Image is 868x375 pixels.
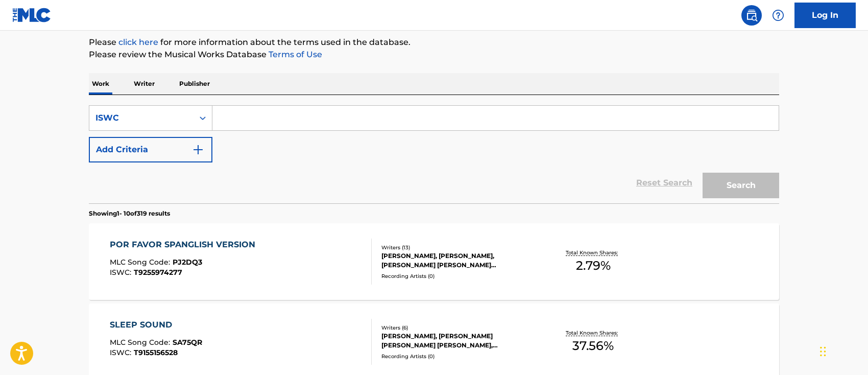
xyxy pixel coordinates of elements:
div: [PERSON_NAME], [PERSON_NAME] [PERSON_NAME] [PERSON_NAME], [PERSON_NAME], [PERSON_NAME], [PERSON_N... [381,332,536,350]
p: Publisher [176,73,213,95]
a: Public Search [741,5,762,26]
div: ISWC [95,112,187,124]
div: SLEEP SOUND [110,319,202,331]
div: Writers ( 6 ) [381,324,536,332]
p: Work [89,73,112,95]
a: POR FAVOR SPANGLISH VERSIONMLC Song Code:PJ2DQ3ISWC:T9255974277Writers (13)[PERSON_NAME], [PERSON... [89,223,779,300]
span: MLC Song Code : [110,338,173,347]
p: Please for more information about the terms used in the database. [89,36,779,49]
div: Drag [820,336,826,367]
img: search [745,9,758,21]
img: help [772,9,784,21]
span: SA75QR [173,338,202,347]
img: MLC Logo [12,8,52,22]
button: Add Criteria [89,137,212,162]
iframe: Chat Widget [817,326,868,375]
p: Total Known Shares: [566,249,620,256]
span: MLC Song Code : [110,257,173,267]
p: Showing 1 - 10 of 319 results [89,209,170,218]
a: Terms of Use [267,50,322,59]
p: Writer [131,73,158,95]
span: T9155156528 [134,348,178,357]
div: Help [768,5,788,26]
div: [PERSON_NAME], [PERSON_NAME], [PERSON_NAME] [PERSON_NAME] [PERSON_NAME], TAURIAN [PERSON_NAME], [... [381,251,536,270]
span: 37.56 % [572,337,614,355]
span: T9255974277 [134,268,182,277]
div: POR FAVOR SPANGLISH VERSION [110,239,260,251]
p: Total Known Shares: [566,329,620,337]
form: Search Form [89,105,779,203]
a: click here [118,37,158,47]
span: PJ2DQ3 [173,257,202,267]
span: ISWC : [110,348,134,357]
a: Log In [794,3,856,28]
div: Recording Artists ( 0 ) [381,353,536,360]
span: ISWC : [110,268,134,277]
p: Please review the Musical Works Database [89,49,779,61]
div: Recording Artists ( 0 ) [381,272,536,280]
img: 9d2ae6d4665cec9f34b9.svg [192,144,204,156]
div: Writers ( 13 ) [381,244,536,251]
span: 2.79 % [576,256,611,275]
